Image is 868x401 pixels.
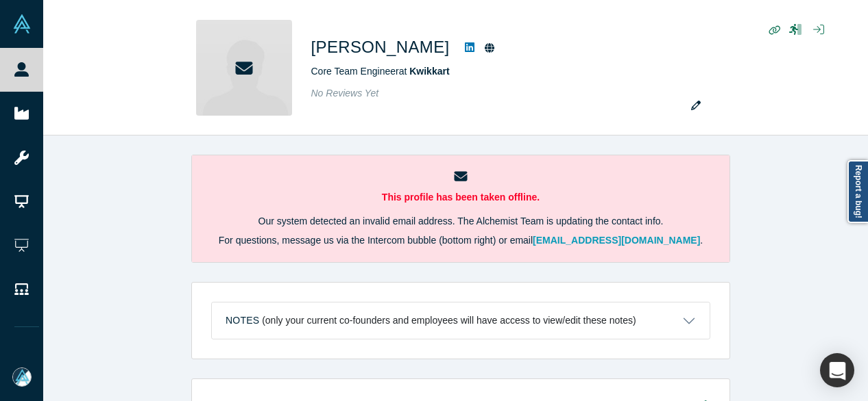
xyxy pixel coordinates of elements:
[211,214,710,229] p: Our system detected an invalid email address. The Alchemist Team is updating the contact info.
[311,66,450,77] span: Core Team Engineer at
[12,14,32,34] img: Alchemist Vault Logo
[311,35,450,60] h1: [PERSON_NAME]
[212,302,710,339] button: Notes (only your current co-founders and employees will have access to view/edit these notes)
[262,315,636,326] p: (only your current co-founders and employees will have access to view/edit these notes)
[226,313,259,328] h3: Notes
[211,190,710,205] p: This profile has been taken offline.
[847,160,868,223] a: Report a bug!
[12,367,32,387] img: Mia Scott's Account
[311,88,379,99] span: No Reviews Yet
[409,66,449,77] a: Kwikkart
[533,235,700,246] a: [EMAIL_ADDRESS][DOMAIN_NAME]
[211,233,710,248] p: For questions, message us via the Intercom bubble (bottom right) or email .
